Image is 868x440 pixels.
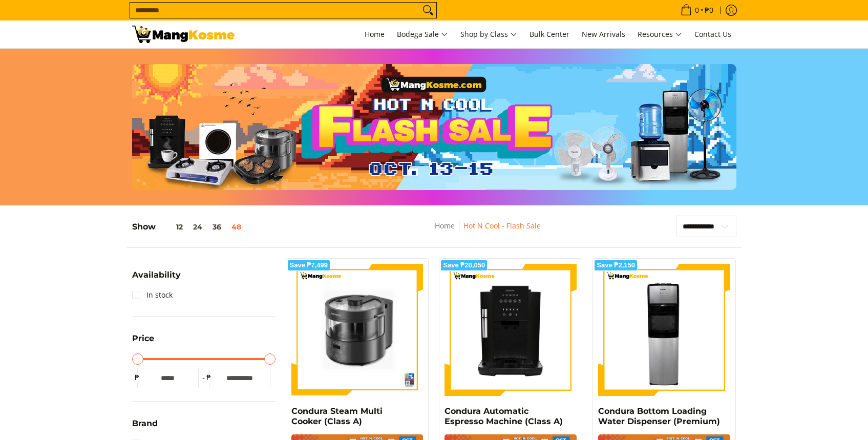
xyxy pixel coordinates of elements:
[132,26,235,43] img: Hot N Cool: Mang Kosme MID-PAYDAY APPLIANCES SALE! l Mang Kosme
[291,264,424,396] img: Condura Steam Multi Cooker (Class A)
[460,28,517,41] span: Shop by Class
[226,223,246,231] button: 48
[132,271,181,287] summary: Open
[598,406,720,426] a: Condura Bottom Loading Water Dispenser (Premium)
[132,287,173,303] a: In stock
[582,29,625,39] span: New Arrivals
[188,223,207,231] button: 24
[444,406,563,426] a: Condura Automatic Espresso Machine (Class A)
[361,220,615,243] nav: Breadcrumbs
[632,20,687,48] a: Resources
[694,29,731,39] span: Contact Us
[132,271,181,279] span: Availability
[524,20,575,48] a: Bulk Center
[132,222,246,232] h5: Show
[392,20,453,48] a: Bodega Sale
[693,7,701,14] span: 0
[689,20,736,48] a: Contact Us
[290,262,328,268] span: Save ₱7,499
[156,223,188,231] button: 12
[463,221,541,231] a: Hot N Cool - Flash Sale
[443,262,485,268] span: Save ₱20,050
[132,420,158,435] summary: Open
[455,20,522,48] a: Shop by Class
[132,334,154,350] summary: Open
[703,7,715,14] span: ₱0
[359,20,390,48] a: Home
[530,29,569,39] span: Bulk Center
[638,28,682,41] span: Resources
[132,420,158,428] span: Brand
[597,262,635,268] span: Save ₱2,150
[291,406,383,426] a: Condura Steam Multi Cooker (Class A)
[678,5,716,16] span: •
[207,223,226,231] button: 36
[132,372,142,383] span: ₱
[132,334,154,343] span: Price
[204,372,214,383] span: ₱
[444,264,577,396] img: Condura Automatic Espresso Machine (Class A)
[365,29,385,39] span: Home
[397,28,448,41] span: Bodega Sale
[598,264,730,396] img: Condura Bottom Loading Water Dispenser (Premium)
[435,221,455,231] a: Home
[577,20,630,48] a: New Arrivals
[245,20,736,48] nav: Main Menu
[420,3,436,18] button: Search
